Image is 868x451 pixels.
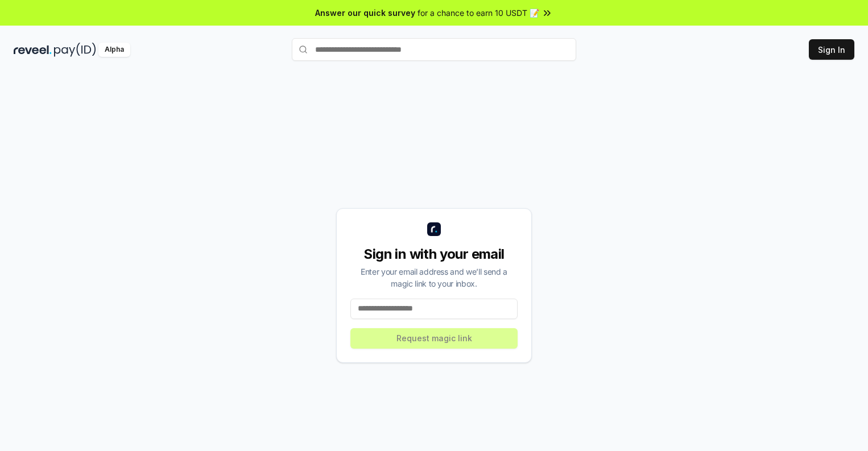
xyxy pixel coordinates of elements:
[98,43,130,57] div: Alpha
[350,266,518,289] div: Enter your email address and we’ll send a magic link to your inbox.
[315,7,415,19] span: Answer our quick survey
[427,222,441,236] img: logo_small
[54,43,96,57] img: pay_id
[418,7,539,19] span: for a chance to earn 10 USDT 📝
[809,39,854,60] button: Sign In
[350,245,518,263] div: Sign in with your email
[14,43,52,57] img: reveel_dark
